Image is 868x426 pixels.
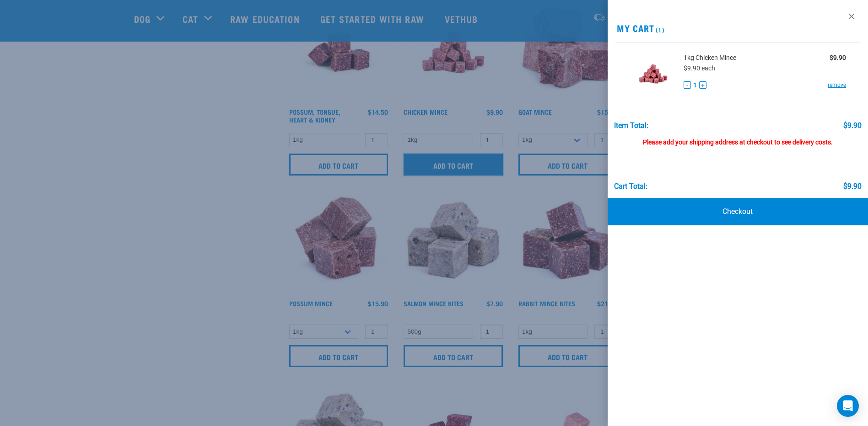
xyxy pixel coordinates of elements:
strong: $9.90 [830,54,846,61]
span: 1 [693,80,697,90]
div: Cart total: [614,182,647,191]
a: remove [828,81,846,89]
button: + [699,81,706,89]
div: Open Intercom Messenger [837,395,859,417]
div: Please add your shipping address at checkout to see delivery costs. [614,130,862,146]
div: $9.90 [843,122,862,130]
div: Item Total: [614,122,648,130]
h2: My Cart [608,23,868,33]
img: Chicken Mince [630,50,677,97]
span: $9.90 each [684,64,715,72]
span: 1kg Chicken Mince [684,53,736,63]
div: $9.90 [843,182,862,191]
a: Checkout [608,198,868,225]
button: - [684,81,691,89]
span: (1) [654,28,665,31]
